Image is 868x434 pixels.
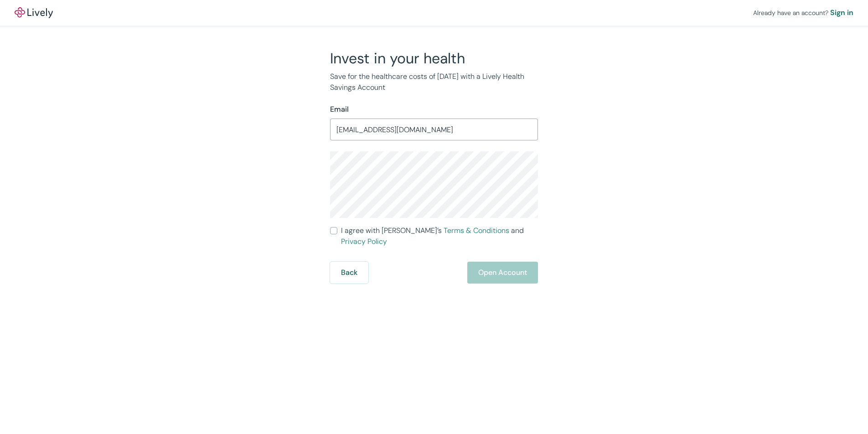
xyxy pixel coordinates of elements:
[330,49,538,67] h2: Invest in your health
[15,7,53,18] img: Lively
[330,262,368,284] button: Back
[341,237,387,246] a: Privacy Policy
[830,7,853,18] a: Sign in
[330,104,349,115] label: Email
[341,225,538,247] span: I agree with [PERSON_NAME]’s and
[330,71,538,93] p: Save for the healthcare costs of [DATE] with a Lively Health Savings Account
[444,226,509,235] a: Terms & Conditions
[15,7,53,18] a: LivelyLively
[753,7,853,18] div: Already have an account?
